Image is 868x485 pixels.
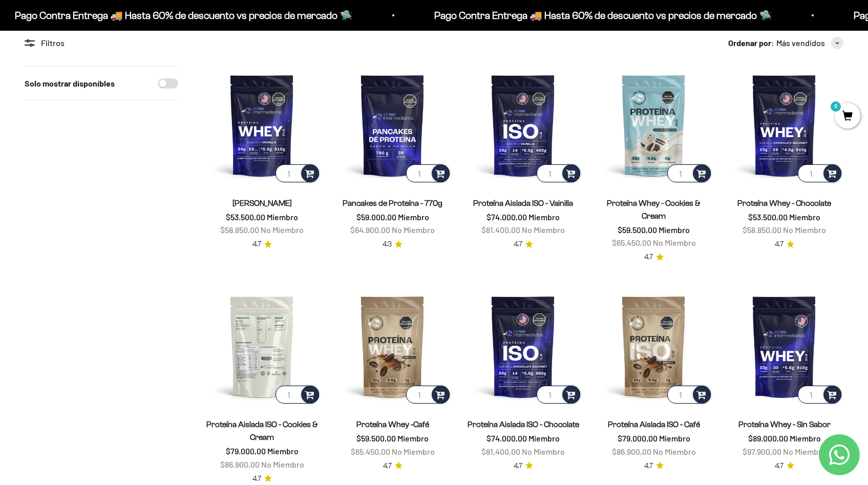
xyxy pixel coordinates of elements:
[522,225,565,235] span: No Miembro
[775,239,794,250] a: 4.74.7 de 5.0 estrellas
[789,212,820,222] span: Miembro
[659,225,690,235] span: Miembro
[486,433,527,443] span: $74.000,00
[430,7,768,24] p: Pago Contra Entrega 🚚 Hasta 60% de descuento vs precios de mercado 🛸
[398,212,429,222] span: Miembro
[232,199,292,207] a: [PERSON_NAME]
[226,446,266,456] span: $79.000,00
[790,433,821,443] span: Miembro
[481,225,520,235] span: $81.400,00
[653,447,696,456] span: No Miembro
[514,239,533,250] a: 4.74.7 de 5.0 estrellas
[644,460,664,472] a: 4.74.7 de 5.0 estrellas
[267,446,299,456] span: Miembro
[653,238,696,247] span: No Miembro
[383,460,403,472] a: 4.74.7 de 5.0 estrellas
[351,447,390,456] span: $65.450,00
[783,447,826,456] span: No Miembro
[220,225,259,235] span: $58.850,00
[659,433,690,443] span: Miembro
[514,460,522,472] span: 4.7
[203,287,321,406] img: Proteína Aislada ISO - Cookies & Cream
[486,212,527,222] span: $74.000,00
[835,111,860,122] a: 0
[776,36,843,50] button: Más vendidos
[356,433,396,443] span: $59.500,00
[644,460,653,472] span: 4.7
[830,100,842,113] mark: 0
[267,212,298,222] span: Miembro
[748,433,788,443] span: $89.000,00
[514,239,522,250] span: 4.7
[25,77,115,90] label: Solo mostrar disponibles
[261,225,304,235] span: No Miembro
[775,460,794,472] a: 4.74.7 de 5.0 estrellas
[644,251,664,263] a: 4.74.7 de 5.0 estrellas
[644,251,653,263] span: 4.7
[528,212,560,222] span: Miembro
[473,199,573,207] a: Proteína Aislada ISO - Vainilla
[618,225,657,235] span: $59.500,00
[737,199,831,207] a: Proteína Whey - Chocolate
[392,447,435,456] span: No Miembro
[252,239,272,250] a: 4.74.7 de 5.0 estrellas
[252,473,272,484] a: 4.74.7 de 5.0 estrellas
[226,212,265,222] span: $53.500,00
[743,225,781,235] span: $58.850,00
[252,239,261,250] span: 4.7
[356,212,396,222] span: $59.000,00
[397,433,429,443] span: Miembro
[743,447,781,456] span: $97.900,00
[220,459,260,469] span: $86.900,00
[775,239,784,250] span: 4.7
[775,460,784,472] span: 4.7
[350,225,390,235] span: $64.900,00
[468,420,579,429] a: Proteína Aislada ISO - Chocolate
[608,420,700,429] a: Proteína Aislada ISO - Café
[612,238,651,247] span: $65.450,00
[206,420,318,441] a: Proteína Aislada ISO - Cookies & Cream
[528,433,560,443] span: Miembro
[776,36,825,50] span: Más vendidos
[383,460,392,472] span: 4.7
[748,212,788,222] span: $53.500,00
[612,447,651,456] span: $86.900,00
[356,420,429,429] a: Proteína Whey -Café
[261,459,304,469] span: No Miembro
[514,460,533,472] a: 4.74.7 de 5.0 estrellas
[11,7,348,24] p: Pago Contra Entrega 🚚 Hasta 60% de descuento vs precios de mercado 🛸
[383,239,392,250] span: 4.3
[607,199,701,220] a: Proteína Whey - Cookies & Cream
[252,473,261,484] span: 4.7
[618,433,658,443] span: $79.000,00
[522,447,565,456] span: No Miembro
[783,225,826,235] span: No Miembro
[738,420,831,429] a: Proteína Whey - Sin Sabor
[383,239,403,250] a: 4.34.3 de 5.0 estrellas
[481,447,520,456] span: $81.400,00
[343,199,442,207] a: Pancakes de Proteína - 770g
[728,36,774,50] span: Ordenar por:
[392,225,435,235] span: No Miembro
[25,36,178,50] div: Filtros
